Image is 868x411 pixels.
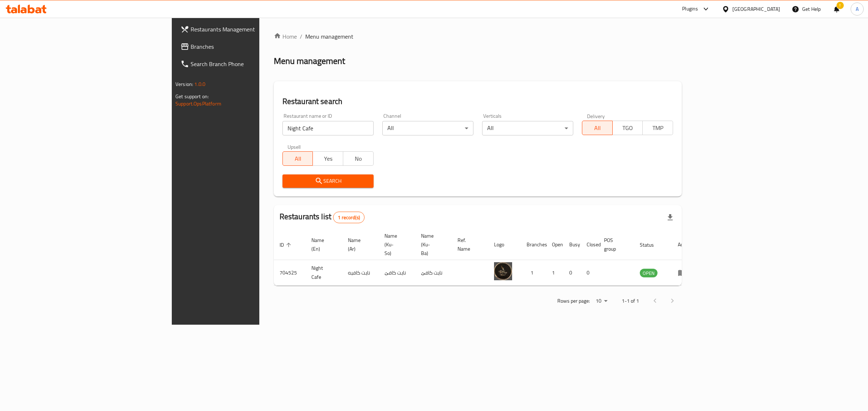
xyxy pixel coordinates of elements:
[616,123,640,133] span: TGO
[305,32,353,41] span: Menu management
[642,121,673,135] button: TMP
[546,229,563,260] th: Open
[604,236,625,253] span: POS group
[640,269,658,277] div: OPEN
[175,55,317,73] a: Search Branch Phone
[175,38,317,55] a: Branches
[521,260,546,286] td: 1
[342,260,379,286] td: نايت كافيه
[333,214,364,221] span: 1 record(s)
[587,113,605,118] label: Delivery
[582,121,613,135] button: All
[640,269,658,277] span: OPEN
[415,260,452,286] td: نایت کافێ
[585,123,610,133] span: All
[348,236,370,253] span: Name (Ar)
[282,121,374,135] input: Search for restaurant name or ID..
[274,229,697,286] table: enhanced table
[732,5,780,13] div: [GEOGRAPHIC_DATA]
[521,229,546,260] th: Branches
[612,121,643,135] button: TGO
[274,55,345,67] h2: Menu management
[856,5,859,13] span: A
[682,5,698,13] div: Plugins
[286,153,310,164] span: All
[458,236,480,253] span: Ref. Name
[661,209,679,226] div: Export file
[175,79,193,89] span: Version:
[282,96,673,107] h2: Restaurant search
[379,260,415,286] td: نایت کافێ
[191,42,311,51] span: Branches
[382,121,473,135] div: All
[488,229,521,260] th: Logo
[274,32,682,41] nav: breadcrumb
[678,268,691,277] div: Menu
[343,151,374,166] button: No
[593,296,610,307] div: Rows per page:
[282,151,313,166] button: All
[306,260,342,286] td: Night Cafe
[280,211,365,223] h2: Restaurants list
[546,260,563,286] td: 1
[191,25,311,34] span: Restaurants Management
[563,229,581,260] th: Busy
[346,153,371,164] span: No
[191,60,311,68] span: Search Branch Phone
[175,99,221,108] a: Support.OpsPlatform
[482,121,573,135] div: All
[640,241,663,249] span: Status
[280,241,293,249] span: ID
[288,177,368,186] span: Search
[384,232,407,258] span: Name (Ku-So)
[581,229,598,260] th: Closed
[175,21,317,38] a: Restaurants Management
[646,123,670,133] span: TMP
[421,232,443,258] span: Name (Ku-Ba)
[622,297,639,306] p: 1-1 of 1
[557,297,590,306] p: Rows per page:
[288,144,301,149] label: Upsell
[311,236,333,253] span: Name (En)
[312,151,343,166] button: Yes
[194,79,205,89] span: 1.0.0
[316,153,340,164] span: Yes
[494,262,512,280] img: Night Cafe
[581,260,598,286] td: 0
[282,174,374,188] button: Search
[563,260,581,286] td: 0
[333,212,365,223] div: Total records count
[672,229,697,260] th: Action
[175,92,209,101] span: Get support on:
